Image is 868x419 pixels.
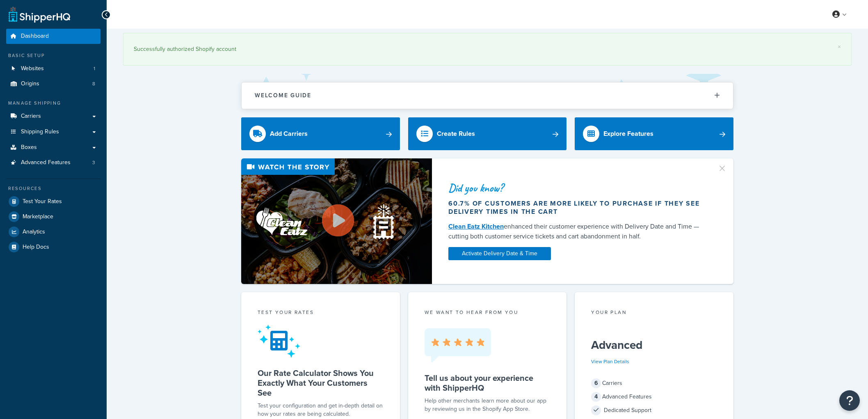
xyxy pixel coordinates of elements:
[258,368,384,398] h5: Our Rate Calculator Shows You Exactly What Your Customers See
[21,113,41,120] span: Carriers
[21,159,71,166] span: Advanced Features
[408,117,567,150] a: Create Rules
[258,309,384,318] div: Test your rates
[603,128,653,140] div: Explore Features
[839,390,860,411] button: Open Resource Center
[6,224,101,239] a: Analytics
[6,52,101,59] div: Basic Setup
[6,155,101,170] li: Advanced Features
[21,128,59,135] span: Shipping Rules
[92,80,95,87] span: 8
[6,61,101,76] li: Websites
[448,222,708,241] div: enhanced their customer experience with Delivery Date and Time — cutting both customer service ti...
[425,373,550,393] h5: Tell us about your experience with ShipperHQ
[6,140,101,155] a: Boxes
[448,199,708,216] div: 60.7% of customers are more likely to purchase if they see delivery times in the cart
[258,402,384,418] div: Test your configuration and get in-depth detail on how your rates are being calculated.
[255,92,311,98] h2: Welcome Guide
[591,405,717,416] div: Dedicated Support
[6,109,101,124] a: Carriers
[591,378,717,389] div: Carriers
[6,209,101,224] a: Marketplace
[6,76,101,92] a: Origins8
[21,80,39,87] span: Origins
[425,309,550,316] p: we want to hear from you
[425,397,550,413] p: Help other merchants learn more about our app by reviewing us in the Shopify App Store.
[270,128,308,140] div: Add Carriers
[242,82,733,108] button: Welcome Guide
[21,33,49,40] span: Dashboard
[6,124,101,140] a: Shipping Rules
[575,117,733,150] a: Explore Features
[23,244,49,251] span: Help Docs
[448,182,708,194] div: Did you know?
[448,247,551,260] a: Activate Delivery Date & Time
[6,155,101,170] a: Advanced Features3
[23,198,62,205] span: Test Your Rates
[591,378,601,388] span: 6
[241,117,400,150] a: Add Carriers
[591,309,717,318] div: Your Plan
[591,391,717,403] div: Advanced Features
[21,65,44,72] span: Websites
[591,339,717,352] h5: Advanced
[6,76,101,92] li: Origins
[448,222,504,231] a: Clean Eatz Kitchen
[241,158,432,284] img: Video thumbnail
[6,61,101,76] a: Websites1
[6,240,101,254] a: Help Docs
[94,65,95,72] span: 1
[23,229,45,236] span: Analytics
[21,144,37,151] span: Boxes
[6,185,101,192] div: Resources
[92,159,95,166] span: 3
[437,128,475,140] div: Create Rules
[591,392,601,402] span: 4
[6,29,101,44] a: Dashboard
[591,358,629,365] a: View Plan Details
[23,213,53,220] span: Marketplace
[6,194,101,209] a: Test Your Rates
[838,44,841,50] a: ×
[134,44,841,55] div: Successfully authorized Shopify account
[6,100,101,107] div: Manage Shipping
